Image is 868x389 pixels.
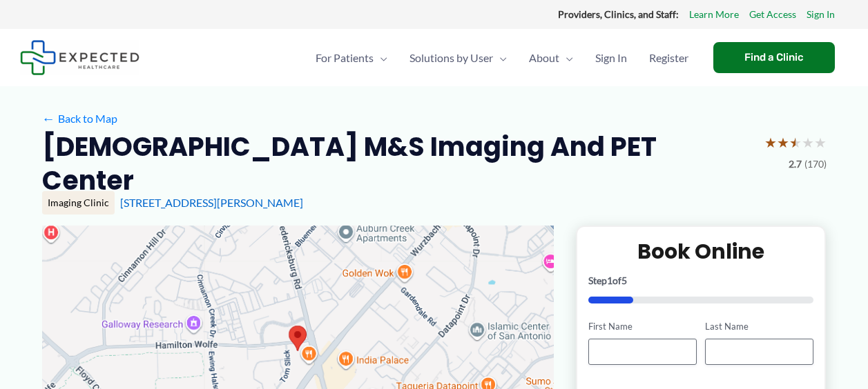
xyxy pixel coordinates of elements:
strong: Providers, Clinics, and Staff: [558,8,679,20]
p: Step of [588,276,814,286]
span: About [529,34,559,82]
div: Imaging Clinic [42,191,115,215]
span: 2.7 [789,155,802,173]
span: ★ [802,130,814,155]
a: Sign In [584,34,638,82]
nav: Primary Site Navigation [305,34,700,82]
span: ← [42,112,55,125]
span: Menu Toggle [374,34,387,82]
a: Get Access [749,6,796,23]
span: Menu Toggle [493,34,507,82]
label: First Name [588,320,697,333]
a: Learn More [689,6,739,23]
a: Sign In [807,6,835,23]
img: Expected Healthcare Logo - side, dark font, small [20,40,139,75]
h2: Book Online [588,238,814,265]
span: Solutions by User [409,34,493,82]
span: Menu Toggle [559,34,573,82]
a: Solutions by UserMenu Toggle [398,34,518,82]
a: [STREET_ADDRESS][PERSON_NAME] [120,196,303,209]
span: ★ [789,130,802,155]
a: For PatientsMenu Toggle [305,34,398,82]
span: 1 [607,275,613,286]
span: ★ [777,130,789,155]
span: ★ [814,130,827,155]
span: Sign In [595,34,627,82]
a: Find a Clinic [713,42,835,73]
a: AboutMenu Toggle [518,34,584,82]
span: (170) [804,155,827,173]
h2: [DEMOGRAPHIC_DATA] M&S Imaging and PET Center [42,130,753,198]
span: 5 [621,275,627,286]
label: Last Name [705,320,813,333]
span: Register [649,34,688,82]
span: ★ [764,130,777,155]
a: Register [638,34,700,82]
span: For Patients [316,34,374,82]
a: ←Back to Map [42,108,117,129]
